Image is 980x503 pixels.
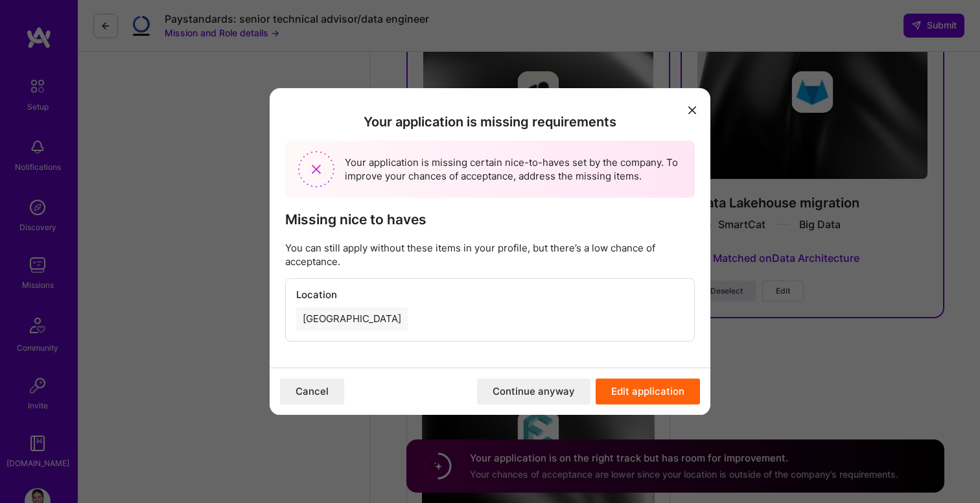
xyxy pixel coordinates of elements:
[280,379,344,404] button: Cancel
[296,307,408,331] div: [GEOGRAPHIC_DATA]
[296,289,684,301] h4: Location
[270,88,710,415] div: modal
[285,211,695,228] h3: Missing nice to haves
[477,379,590,404] button: Continue anyway
[285,114,695,130] h2: Your application is missing requirements
[285,141,695,198] div: Your application is missing certain nice-to-haves set by the company. To improve your chances of ...
[596,379,700,404] button: Edit application
[298,151,334,187] img: Missing requirements
[688,106,696,114] i: icon Close
[285,241,695,268] p: You can still apply without these items in your profile, but there’s a low chance of acceptance.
